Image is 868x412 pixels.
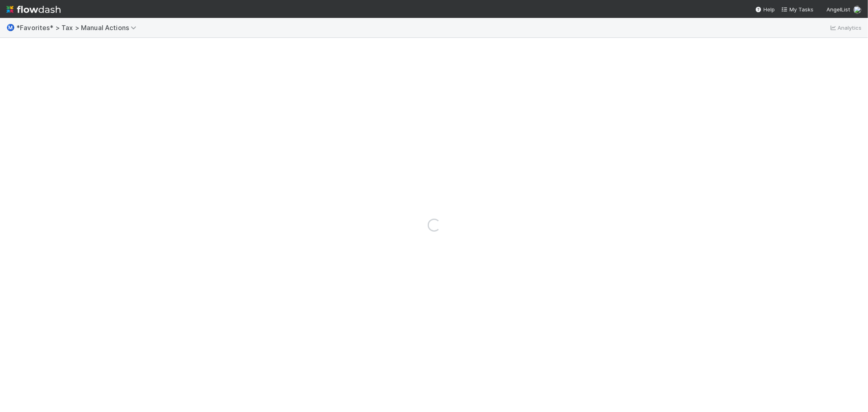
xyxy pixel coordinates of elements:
[755,5,775,13] div: Help
[781,5,813,13] a: My Tasks
[7,24,15,31] span: Ⓜ️
[7,2,61,16] img: logo-inverted-e16ddd16eac7371096b0.svg
[781,6,813,13] span: My Tasks
[853,6,861,14] img: avatar_de77a991-7322-4664-a63d-98ba485ee9e0.png
[826,6,850,13] span: AngelList
[16,24,140,32] span: *Favorites* > Tax > Manual Actions
[829,23,861,33] a: Analytics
